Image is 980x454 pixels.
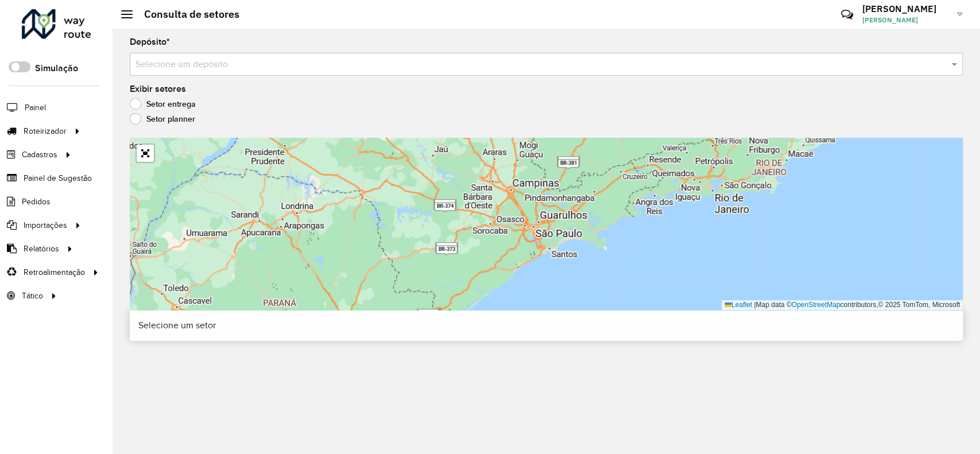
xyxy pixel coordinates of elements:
[792,301,840,309] a: OpenStreetMap
[35,61,78,75] label: Simulação
[24,266,85,278] span: Retroalimentação
[722,300,963,310] div: Map data © contributors,© 2025 TomTom, Microsoft
[725,301,752,309] a: Leaflet
[130,310,963,341] div: Selecione um setor
[24,243,59,255] span: Relatórios
[130,35,170,49] label: Depósito
[24,172,92,184] span: Painel de Sugestão
[137,145,154,162] a: Abrir mapa em tela cheia
[25,102,46,114] span: Painel
[24,219,67,231] span: Importações
[130,113,195,125] label: Setor planner
[862,15,948,25] span: [PERSON_NAME]
[862,3,948,14] h3: [PERSON_NAME]
[835,2,859,27] a: Contato Rápido
[22,290,43,302] span: Tático
[24,125,67,137] span: Roteirizador
[130,98,196,110] label: Setor entrega
[130,82,186,96] label: Exibir setores
[22,149,57,161] span: Cadastros
[133,8,239,21] h2: Consulta de setores
[754,301,756,309] span: |
[22,196,51,208] span: Pedidos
